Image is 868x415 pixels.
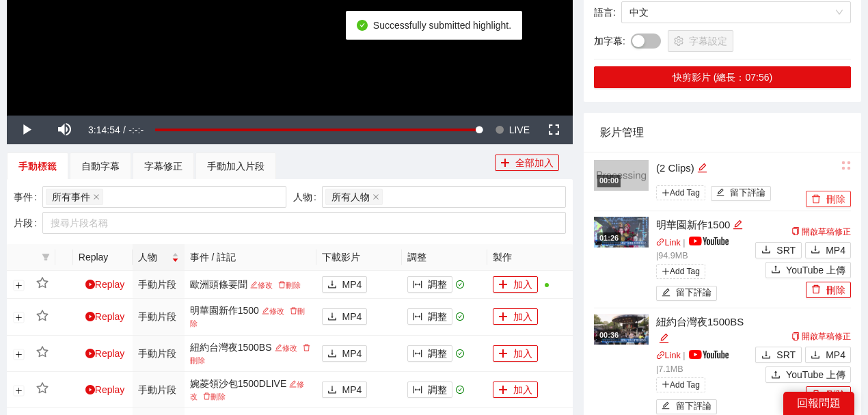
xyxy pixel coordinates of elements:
span: edit [250,281,258,289]
span: edit [659,333,669,343]
span: check-circle [456,349,465,358]
div: 01:26 [597,232,621,244]
span: edit [262,307,269,314]
span: star [36,277,49,289]
span: upload [771,265,781,276]
span: plus [662,267,670,276]
div: 手動片段 [138,309,179,324]
span: plus [498,312,508,323]
span: MP4 [342,309,362,324]
span: delete [811,390,821,401]
span: play-circle [85,312,95,321]
button: delete刪除 [806,282,851,298]
div: Progress Bar [155,129,483,131]
th: 製作 [487,244,573,271]
button: uploadYouTube 上傳 [765,262,851,278]
button: column-width調整 [407,276,452,293]
button: column-width調整 [407,308,452,325]
span: plus [498,385,508,396]
button: setting字幕設定 [668,30,733,52]
a: 刪除 [190,344,310,364]
span: delete [811,194,821,205]
span: Add Tag [656,264,705,279]
span: edit [662,401,670,412]
img: b9038031-1721-4a31-9b50-ff7c1c9444f5.jpg [594,217,649,247]
span: MP4 [826,347,845,362]
button: downloadMP4 [322,276,368,293]
span: download [327,385,337,396]
span: YouTube 上傳 [786,263,845,278]
a: linkLink [656,351,681,360]
span: edit [275,344,282,351]
div: 00:00 [597,175,621,187]
button: 展開行 [13,312,24,323]
span: star [36,382,49,394]
span: copy [791,227,800,235]
p: | | 7.1 MB [656,349,752,377]
span: Successfully submitted highlight. [373,20,511,31]
span: plus [498,280,508,291]
button: edit留下評論 [656,286,717,301]
a: 修改 [247,281,275,289]
span: / [123,124,126,135]
button: plus加入 [493,276,538,293]
button: plus全部加入 [495,155,559,171]
span: MP4 [826,243,845,258]
button: downloadMP4 [322,345,368,362]
span: 人物 [138,250,169,265]
img: 86c3a3bb-78e2-4509-9590-f86fa4f4a8c9.jpg [594,314,649,345]
span: YouTube 上傳 [786,367,845,382]
span: Add Tag [656,377,705,392]
button: column-width調整 [407,381,452,398]
div: 歐洲頭條要聞 [190,278,311,291]
span: edit [697,163,707,173]
a: 修改 [272,344,300,352]
th: 調整 [402,244,487,271]
span: plus [498,349,508,360]
button: 展開行 [13,385,24,396]
div: 編輯 [733,217,743,233]
button: edit留下評論 [656,399,717,414]
button: uploadYouTube 上傳 [765,366,851,383]
button: plus加入 [493,308,538,325]
button: Play [7,116,45,144]
button: downloadSRT [755,242,802,258]
span: MP4 [342,382,362,397]
button: downloadSRT [755,347,802,363]
button: downloadMP4 [805,242,851,258]
span: download [327,349,337,360]
a: 開啟草稿修正 [791,227,851,237]
span: SRT [776,347,796,362]
a: 修改 [259,307,287,315]
a: linkLink [656,238,681,247]
button: delete刪除 [806,191,851,207]
span: play-circle [85,349,95,358]
div: 影片管理 [600,113,845,152]
div: 手動加入片段 [207,159,265,174]
span: filter [42,253,50,261]
button: plus加入 [493,345,538,362]
span: download [327,280,337,291]
span: 所有事件 [52,189,90,204]
span: edit [662,288,670,298]
span: MP4 [342,346,362,361]
div: 字幕修正 [144,159,182,174]
div: 明華園新作1500 [656,217,752,233]
div: 回報問題 [783,392,854,415]
label: 事件 [14,186,42,208]
span: -:-:- [128,124,144,135]
button: edit留下評論 [711,186,772,201]
button: 快剪影片 (總長：07:56) [594,66,851,88]
span: download [327,312,337,323]
div: 手動片段 [138,277,179,292]
div: 紐約台灣夜1500BS [190,341,311,366]
div: 婉菱領沙包1500DLIVE [190,377,311,402]
label: 人物 [293,186,322,208]
a: 刪除 [200,392,228,401]
button: column-width調整 [407,345,452,362]
span: plus [500,158,510,169]
button: plus加入 [493,381,538,398]
span: close [93,193,100,200]
span: edit [716,188,725,198]
span: LIVE [509,116,530,144]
